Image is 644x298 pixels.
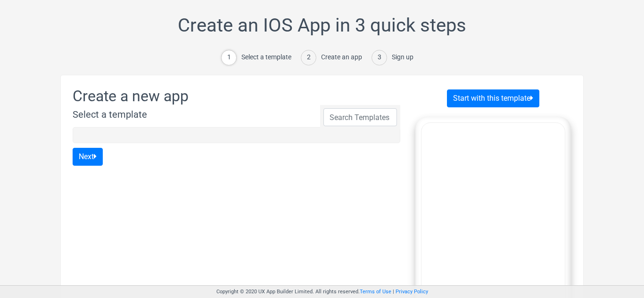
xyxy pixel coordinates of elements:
button: Next [73,148,103,166]
div: Select a template [241,52,291,62]
a: Privacy Policy [396,289,428,295]
button: Start with this template [447,89,539,107]
div: 1 [221,50,237,65]
h2: Create a new app [73,87,400,105]
div: Sign up [392,52,413,62]
div: Create an app [321,52,362,62]
h1: Create an IOS App in 3 quick steps [60,14,584,46]
h3: Select a template [73,109,400,120]
div: 2 [301,50,316,65]
a: Terms of Use [360,289,391,295]
input: Search Templates [323,108,397,126]
div: 3 [372,50,387,65]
